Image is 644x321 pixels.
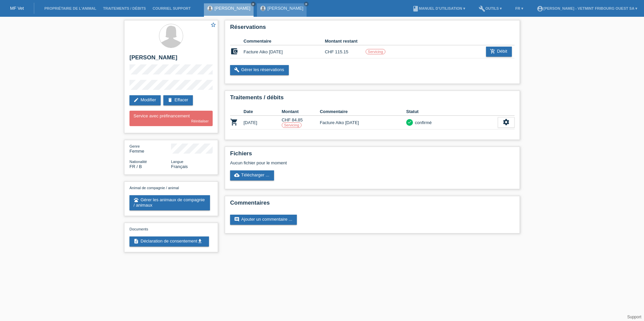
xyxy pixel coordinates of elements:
a: commentAjouter un commentaire ... [230,215,297,225]
h2: Fichiers [230,150,515,160]
a: petsGérer les animaux de compagnie / animaux [129,195,210,210]
h2: [PERSON_NAME] [129,54,213,64]
a: star_border [210,22,216,29]
td: Facture Aiko [DATE] [244,45,325,58]
i: account_circle [537,5,543,12]
div: Aucun fichier pour le moment [230,160,435,165]
td: Facture Aiko [DATE] [320,116,406,129]
span: Genre [129,144,140,148]
i: close [305,2,308,6]
a: descriptionDéclaration de consentementget_app [129,236,209,247]
a: buildGérer les réservations [230,65,289,75]
span: Nationalité [129,160,147,164]
th: Statut [406,108,498,116]
i: check [407,120,412,124]
a: add_shopping_cartDébit [486,47,512,57]
h2: Traitements / débits [230,94,515,104]
span: France / B / 01.02.2024 [129,164,142,169]
span: Documents [129,227,148,231]
i: add_shopping_cart [490,49,495,54]
i: description [133,238,139,244]
a: close [251,2,256,6]
div: Service avec préfinancement [129,111,213,126]
th: Commentaire [244,37,325,45]
a: account_circle[PERSON_NAME] - Vetmint Fribourg Ouest SA ▾ [533,6,641,10]
th: Commentaire [320,108,406,116]
td: CHF 84.85 [282,116,320,129]
a: deleteEffacer [163,95,193,105]
i: account_balance_wallet [230,47,238,55]
a: Propriétaire de l’animal [41,6,100,10]
th: Montant restant [325,37,365,45]
h2: Réservations [230,24,515,34]
a: [PERSON_NAME] [267,6,303,11]
label: Servicing [282,122,302,128]
a: [PERSON_NAME] [214,6,250,11]
th: Date [244,108,282,116]
a: Courriel Support [149,6,194,10]
i: star_border [210,22,216,28]
i: close [252,2,255,6]
i: cloud_upload [234,172,239,178]
i: delete [167,97,173,103]
h2: Commentaires [230,200,515,210]
td: CHF 115.15 [325,45,365,58]
a: cloud_uploadTélécharger ... [230,170,274,180]
i: build [479,5,485,12]
span: Animal de compagnie / animal [129,186,179,190]
a: bookManuel d’utilisation ▾ [409,6,469,10]
span: Langue [171,160,183,164]
td: [DATE] [244,116,282,129]
span: Français [171,164,188,169]
i: pets [133,197,139,203]
i: edit [133,97,139,103]
a: MF Vet [10,6,24,11]
a: FR ▾ [512,6,527,10]
div: confirmé [413,119,432,126]
div: Femme [129,144,171,154]
i: build [234,67,239,72]
a: buildOutils ▾ [475,6,505,10]
a: Traitements / débits [100,6,149,10]
i: comment [234,217,239,222]
a: close [304,2,309,6]
label: Servicing [366,49,385,54]
i: get_app [197,238,203,244]
th: Montant [282,108,320,116]
a: Réinitialiser [191,119,209,123]
i: settings [502,118,510,126]
a: Support [627,315,641,319]
a: editModifier [129,95,161,105]
i: book [412,5,419,12]
i: POSP00028556 [230,118,238,126]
